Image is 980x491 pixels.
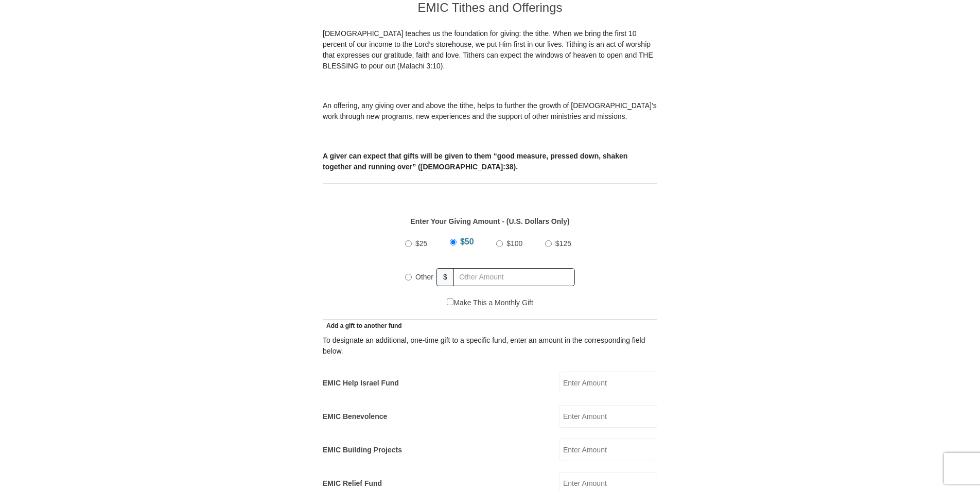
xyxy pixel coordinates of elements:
span: $100 [506,239,522,248]
label: EMIC Building Projects [323,445,402,455]
input: Enter Amount [559,439,657,461]
input: Other Amount [453,268,575,286]
span: $50 [460,237,474,246]
span: Other [415,273,433,281]
b: A giver can expect that gifts will be given to them “good measure, pressed down, shaken together ... [323,152,627,171]
strong: Enter Your Giving Amount - (U.S. Dollars Only) [410,217,569,225]
span: $25 [415,239,427,248]
label: Make This a Monthly Gift [447,297,533,308]
p: [DEMOGRAPHIC_DATA] teaches us the foundation for giving: the tithe. When we bring the first 10 pe... [323,28,657,72]
span: Add a gift to another fund [323,322,402,329]
span: $125 [555,239,571,248]
label: EMIC Relief Fund [323,478,382,489]
input: Enter Amount [559,372,657,394]
span: $ [436,268,454,286]
p: An offering, any giving over and above the tithe, helps to further the growth of [DEMOGRAPHIC_DAT... [323,100,657,122]
label: EMIC Benevolence [323,411,387,422]
div: To designate an additional, one-time gift to a specific fund, enter an amount in the correspondin... [323,335,657,357]
label: EMIC Help Israel Fund [323,378,399,389]
input: Enter Amount [559,405,657,428]
input: Make This a Monthly Gift [447,299,453,305]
